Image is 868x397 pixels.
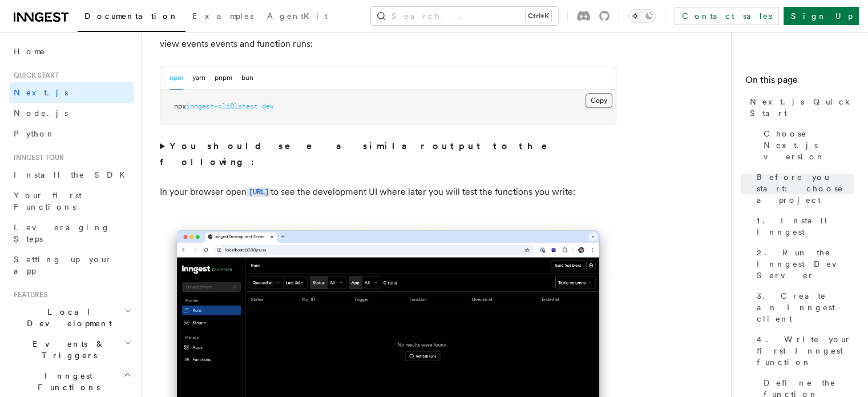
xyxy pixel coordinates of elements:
button: yarn [192,66,205,90]
button: pnpm [215,66,232,90]
span: inngest-cli@latest [186,102,258,110]
span: Install the SDK [14,170,132,179]
button: Toggle dark mode [628,9,656,23]
a: Examples [185,3,260,31]
a: Next.js [9,82,134,103]
a: Before you start: choose a project [752,167,854,210]
span: 2. Run the Inngest Dev Server [757,247,854,281]
span: Features [9,290,47,299]
a: AgentKit [260,3,334,31]
button: Local Development [9,302,134,334]
span: Inngest tour [9,153,64,162]
span: 3. Create an Inngest client [757,290,854,324]
a: Home [9,41,134,62]
button: Search...Ctrl+K [371,7,558,25]
span: Python [14,129,55,138]
code: [URL] [247,187,271,197]
span: AgentKit [267,11,328,21]
span: Your first Functions [14,191,82,211]
a: 3. Create an Inngest client [752,286,854,329]
span: 4. Write your first Inngest function [757,334,854,368]
p: In your browser open to see the development UI where later you will test the functions you write: [160,184,616,200]
span: npx [174,102,186,110]
span: Choose Next.js version [764,128,854,162]
span: Inngest Functions [9,370,123,393]
span: Events & Triggers [9,338,124,361]
span: Local Development [9,306,124,329]
button: npm [169,66,183,90]
a: Documentation [78,3,185,32]
span: Home [14,46,46,57]
span: 1. Install Inngest [757,215,854,238]
a: 4. Write your first Inngest function [752,329,854,372]
span: Next.js [14,88,68,97]
span: Examples [192,11,253,21]
a: Contact sales [675,7,779,25]
a: Install the SDK [9,165,134,185]
span: Node.js [14,109,68,118]
span: Next.js Quick Start [750,96,854,119]
h4: On this page [745,73,854,91]
span: Quick start [9,71,59,80]
button: Events & Triggers [9,334,134,366]
button: Copy [586,93,612,108]
a: Leveraging Steps [9,217,134,249]
a: Setting up your app [9,249,134,281]
kbd: Ctrl+K [526,10,551,22]
a: Next.js Quick Start [745,91,854,123]
button: bun [241,66,253,90]
a: Your first Functions [9,185,134,217]
a: Python [9,123,134,144]
span: dev [262,102,274,110]
span: Leveraging Steps [14,223,110,243]
span: Before you start: choose a project [757,171,854,206]
a: Choose Next.js version [759,123,854,167]
a: Node.js [9,103,134,123]
p: Next, start the , which is a fast, in-memory version of Inngest where you can quickly send and vi... [160,20,616,52]
summary: You should see a similar output to the following: [160,138,616,170]
a: Sign Up [784,7,859,25]
a: [URL] [247,186,271,197]
a: 2. Run the Inngest Dev Server [752,242,854,286]
span: Setting up your app [14,255,112,275]
strong: You should see a similar output to the following: [160,141,563,167]
a: 1. Install Inngest [752,210,854,242]
span: Documentation [84,11,179,21]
